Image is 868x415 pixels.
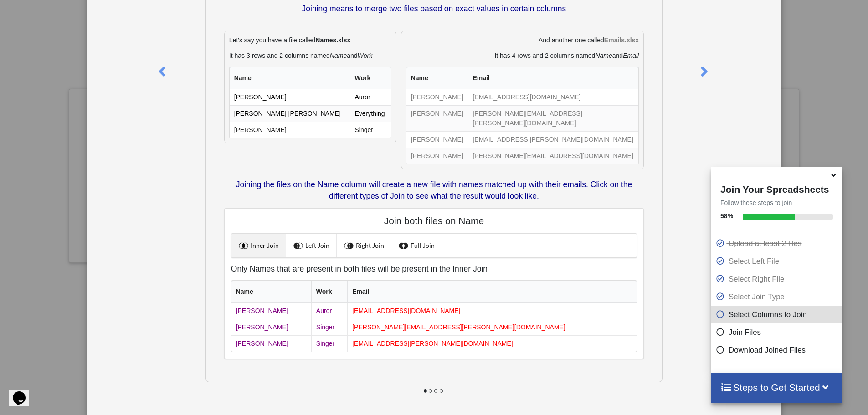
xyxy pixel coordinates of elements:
p: Select Right File [716,273,840,285]
td: Everything [350,105,391,122]
iframe: chat widget [9,379,38,406]
th: Name [406,67,468,89]
i: Work [358,52,373,59]
th: Email [468,67,639,89]
h4: Join both files on Name [231,215,637,226]
td: [PERSON_NAME] [406,105,468,131]
td: [PERSON_NAME] [230,89,350,105]
td: [PERSON_NAME] [231,335,311,352]
p: Upload at least 2 files [716,238,840,249]
b: Emails.xlsx [604,36,639,44]
i: Name [595,52,612,59]
td: Auror [311,303,347,319]
p: Follow these steps to join [711,198,842,207]
a: Right Join [337,234,391,257]
p: And another one called [406,36,639,45]
th: Name [230,67,350,89]
i: Name [330,52,347,59]
p: Joining the files on the Name column will create a new file with names matched up with their emai... [224,179,644,202]
td: [EMAIL_ADDRESS][DOMAIN_NAME] [347,303,637,319]
td: [PERSON_NAME] [230,122,350,138]
td: Singer [311,335,347,352]
p: Download Joined Files [716,344,840,356]
i: Email [623,52,639,59]
h5: Only Names that are present in both files will be present in the Inner Join [231,264,637,274]
h4: Steps to Get Started [720,382,833,393]
td: Auror [350,89,391,105]
a: Inner Join [231,234,286,257]
h4: Join Your Spreadsheets [711,181,842,195]
td: [PERSON_NAME] [406,89,468,105]
p: It has 4 rows and 2 columns named and [406,51,639,60]
td: Singer [350,122,391,138]
p: Select Join Type [716,291,840,302]
a: Left Join [286,234,337,257]
td: [PERSON_NAME] [406,131,468,148]
td: [EMAIL_ADDRESS][PERSON_NAME][DOMAIN_NAME] [347,335,637,352]
p: Select Left File [716,256,840,267]
td: [PERSON_NAME][EMAIL_ADDRESS][DOMAIN_NAME] [468,148,639,164]
b: 58 % [720,212,733,220]
p: Let's say you have a file called [229,36,391,45]
p: It has 3 rows and 2 columns named and [229,51,391,60]
td: [PERSON_NAME] [231,319,311,335]
td: [PERSON_NAME] [231,303,311,319]
td: [PERSON_NAME] [PERSON_NAME] [230,105,350,122]
td: [PERSON_NAME][EMAIL_ADDRESS][PERSON_NAME][DOMAIN_NAME] [347,319,637,335]
th: Work [311,281,347,303]
td: Singer [311,319,347,335]
th: Name [231,281,311,303]
p: Joining means to merge two files based on exact values in certain columns [229,3,639,15]
p: Select Columns to Join [716,309,840,320]
td: [EMAIL_ADDRESS][PERSON_NAME][DOMAIN_NAME] [468,131,639,148]
th: Email [347,281,637,303]
b: Names.xlsx [315,36,350,44]
td: [PERSON_NAME][EMAIL_ADDRESS][PERSON_NAME][DOMAIN_NAME] [468,105,639,131]
td: [PERSON_NAME] [406,148,468,164]
p: Join Files [716,327,840,338]
td: [EMAIL_ADDRESS][DOMAIN_NAME] [468,89,639,105]
a: Full Join [391,234,442,257]
th: Work [350,67,391,89]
